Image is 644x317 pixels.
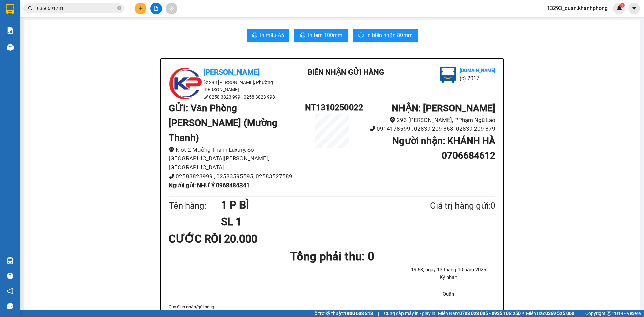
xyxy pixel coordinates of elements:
[392,103,495,114] b: NHẬN : [PERSON_NAME]
[308,68,384,76] b: BIÊN NHẬN GỬI HÀNG
[440,67,456,83] img: logo.jpg
[344,311,373,316] strong: 1900 633 818
[384,310,436,317] span: Cung cấp máy in - giấy in:
[628,3,640,14] button: caret-down
[7,257,14,264] img: warehouse-icon
[620,3,625,8] sup: 1
[359,116,495,125] li: 293 [PERSON_NAME], PPhạm Ngũ Lão
[359,124,495,134] li: 0914178599 , 02839 209 868, 02839 209 879
[203,94,208,99] span: phone
[390,117,395,123] span: environment
[7,303,13,309] span: message
[37,5,116,12] input: Tìm tên, số ĐT hoặc mã đơn
[169,147,174,152] span: environment
[460,68,495,73] b: [DOMAIN_NAME]
[545,311,574,316] strong: 0369 525 060
[616,5,622,11] img: icon-new-feature
[247,29,289,42] button: printerIn mẫu A5
[305,101,359,114] h1: NT1310250022
[260,31,284,39] span: In mẫu A5
[378,310,379,317] span: |
[154,6,158,11] span: file-add
[203,80,208,84] span: environment
[7,44,14,51] img: warehouse-icon
[294,29,348,42] button: printerIn tem 100mm
[135,3,146,14] button: plus
[579,310,580,317] span: |
[353,29,418,42] button: printerIn biên nhận 80mm
[311,310,373,317] span: Hỗ trợ kỹ thuật:
[358,32,364,39] span: printer
[460,74,495,83] li: (c) 2017
[117,6,121,10] span: close-circle
[607,311,611,316] span: copyright
[308,31,342,39] span: In tem 100mm
[621,3,623,8] span: 1
[169,230,276,247] div: CƯỚC RỒI 20.000
[169,103,277,143] b: GỬI : Văn Phòng [PERSON_NAME] (Mường Thanh)
[7,288,13,294] span: notification
[526,310,574,317] span: Miền Bắc
[366,31,413,39] span: In biên nhận 80mm
[117,5,121,12] span: close-circle
[438,310,521,317] span: Miền Nam
[169,67,202,100] img: logo.jpg
[7,27,14,34] img: solution-icon
[300,32,305,39] span: printer
[221,213,397,230] h1: SL 1
[370,126,375,131] span: phone
[221,197,397,213] h1: 1 P BÌ
[631,5,637,11] span: caret-down
[138,6,143,11] span: plus
[169,6,174,11] span: aim
[402,274,495,282] li: Ký nhận
[169,182,250,189] b: Người gửi : NHƯ Ý 0968484341
[7,273,13,279] span: question-circle
[166,3,177,14] button: aim
[6,4,14,14] img: logo-vxr
[169,93,289,101] li: 0258 3823 999 , 0258 3823 998
[169,78,289,93] li: 293 [PERSON_NAME], Phường [PERSON_NAME]
[169,172,305,181] li: 02583823999 , 02583595595, 02583527589
[169,247,495,266] h1: Tổng phải thu: 0
[169,145,305,172] li: Kiôt 2 Mường Thanh Luxury, Số [GEOGRAPHIC_DATA][PERSON_NAME], [GEOGRAPHIC_DATA]
[169,199,221,213] div: Tên hàng:
[402,290,495,298] li: Quân
[402,266,495,274] li: 19:53, ngày 13 tháng 10 năm 2025
[28,6,33,11] span: search
[397,199,495,213] div: Giá trị hàng gửi: 0
[252,32,257,39] span: printer
[542,4,613,12] span: 13293_quan.khanhphong
[392,135,495,161] b: Người nhận : KHÁNH HÀ 0706684612
[169,173,174,179] span: phone
[459,311,521,316] strong: 0708 023 035 - 0935 103 250
[150,3,162,14] button: file-add
[522,312,524,315] span: ⚪️
[203,68,260,76] b: [PERSON_NAME]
